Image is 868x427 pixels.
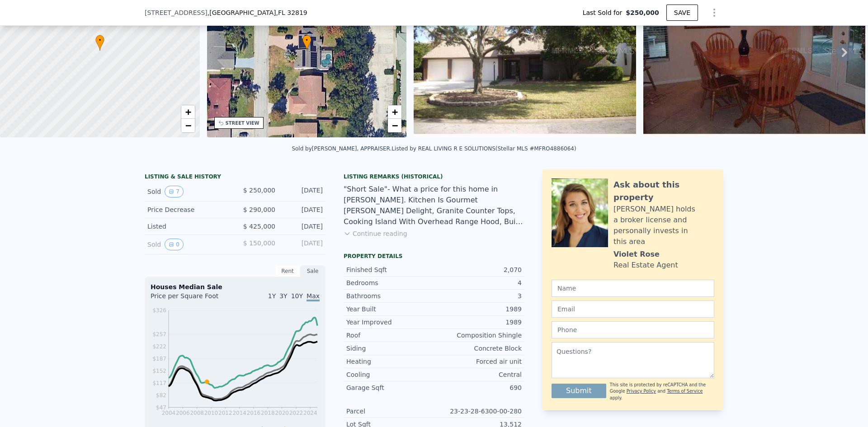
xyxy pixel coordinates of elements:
[346,370,434,379] div: Cooling
[279,292,287,300] span: 3Y
[434,331,522,340] div: Composition Shingle
[147,205,228,214] div: Price Decrease
[185,120,191,131] span: −
[232,410,246,416] tspan: 2014
[434,305,522,314] div: 1989
[344,229,407,238] button: Continue reading
[392,106,398,117] span: +
[610,382,714,401] div: This site is protected by reCAPTCHA and the Google and apply.
[291,292,303,300] span: 10Y
[434,370,522,379] div: Central
[176,410,190,416] tspan: 2006
[218,410,232,416] tspan: 2012
[147,239,228,250] div: Sold
[303,410,317,416] tspan: 2024
[583,8,626,17] span: Last Sold for
[434,344,522,353] div: Concrete Block
[283,222,323,231] div: [DATE]
[344,173,524,180] div: Listing Remarks (Historical)
[283,186,323,197] div: [DATE]
[434,265,522,274] div: 2,070
[276,9,307,16] span: , FL 32819
[627,389,656,394] a: Privacy Policy
[152,368,166,374] tspan: $152
[346,383,434,392] div: Garage Sqft
[152,307,166,314] tspan: $326
[434,291,522,300] div: 3
[346,357,434,366] div: Heating
[434,357,522,366] div: Forced air unit
[165,239,184,250] button: View historical data
[705,4,723,22] button: Show Options
[147,222,228,231] div: Listed
[162,410,176,416] tspan: 2004
[346,278,434,287] div: Bedrooms
[165,186,184,197] button: View historical data
[388,119,401,132] a: Zoom out
[552,384,606,398] button: Submit
[243,187,275,194] span: $ 250,000
[181,119,195,132] a: Zoom out
[152,343,166,350] tspan: $222
[300,265,325,277] div: Sale
[152,380,166,386] tspan: $117
[307,292,320,301] span: Max
[185,106,191,117] span: +
[275,265,300,277] div: Rent
[275,410,289,416] tspan: 2020
[181,105,195,119] a: Zoom in
[156,392,166,399] tspan: $82
[434,278,522,287] div: 4
[302,35,311,51] div: •
[552,300,714,318] input: Email
[243,239,275,247] span: $ 150,000
[346,305,434,314] div: Year Built
[247,410,261,416] tspan: 2016
[151,291,235,306] div: Price per Square Foot
[434,407,522,416] div: 23-23-28-6300-00-280
[613,178,714,204] div: Ask about this property
[344,253,524,260] div: Property details
[392,120,398,131] span: −
[145,8,208,17] span: [STREET_ADDRESS]
[292,145,392,152] div: Sold by [PERSON_NAME], APPRAISER .
[95,36,104,44] span: •
[204,410,218,416] tspan: 2010
[283,205,323,214] div: [DATE]
[613,204,714,247] div: [PERSON_NAME] holds a broker license and personally invests in this area
[346,407,434,416] div: Parcel
[95,35,104,51] div: •
[145,173,325,182] div: LISTING & SALE HISTORY
[552,280,714,297] input: Name
[667,389,703,394] a: Terms of Service
[208,8,307,17] span: , [GEOGRAPHIC_DATA]
[226,120,259,127] div: STREET VIEW
[261,410,275,416] tspan: 2018
[613,249,660,260] div: Violet Rose
[302,36,311,44] span: •
[346,318,434,327] div: Year Improved
[552,321,714,338] input: Phone
[346,265,434,274] div: Finished Sqft
[388,105,401,119] a: Zoom in
[243,223,275,230] span: $ 425,000
[666,5,698,21] button: SAVE
[626,8,659,17] span: $250,000
[190,410,204,416] tspan: 2008
[152,331,166,338] tspan: $257
[434,318,522,327] div: 1989
[151,282,320,291] div: Houses Median Sale
[243,206,275,213] span: $ 290,000
[283,239,323,250] div: [DATE]
[152,356,166,362] tspan: $187
[346,344,434,353] div: Siding
[289,410,303,416] tspan: 2022
[613,260,678,271] div: Real Estate Agent
[346,331,434,340] div: Roof
[156,404,166,411] tspan: $47
[346,291,434,300] div: Bathrooms
[268,292,276,300] span: 1Y
[392,145,576,152] div: Listed by REAL LIVING R E SOLUTIONS (Stellar MLS #MFRO4886064)
[344,184,524,227] div: "Short Sale"- What a price for this home in [PERSON_NAME]. Kitchen Is Gourmet [PERSON_NAME] Delig...
[147,186,228,197] div: Sold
